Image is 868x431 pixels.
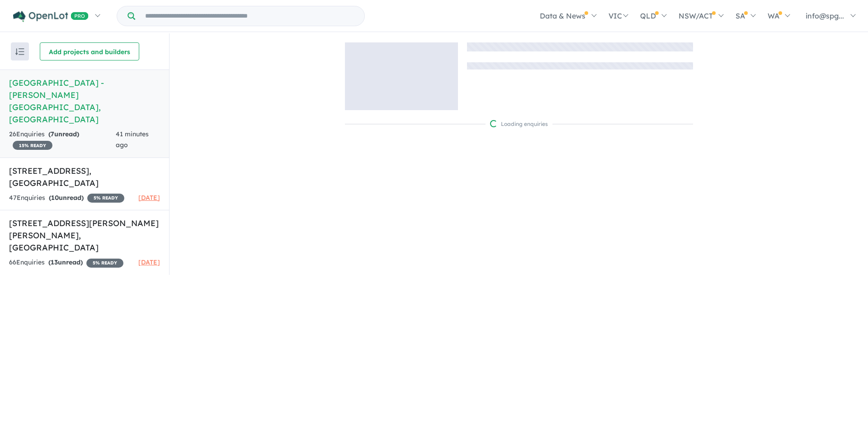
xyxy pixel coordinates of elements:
strong: ( unread) [48,258,83,266]
span: [DATE] [138,258,160,266]
img: sort.svg [15,48,24,55]
span: 5 % READY [87,194,124,203]
span: 5 % READY [86,259,123,268]
span: 7 [51,130,54,138]
div: 47 Enquir ies [9,193,124,204]
span: 41 minutes ago [116,130,149,149]
strong: ( unread) [49,194,84,202]
h5: [STREET_ADDRESS][PERSON_NAME][PERSON_NAME] , [GEOGRAPHIC_DATA] [9,217,160,254]
div: 26 Enquir ies [9,129,116,151]
span: info@spg... [806,11,844,20]
button: Add projects and builders [40,42,139,60]
input: Try estate name, suburb, builder or developer [137,6,363,26]
img: Openlot PRO Logo White [13,11,89,22]
span: 10 [51,194,59,202]
span: 13 [51,258,58,266]
h5: [STREET_ADDRESS] , [GEOGRAPHIC_DATA] [9,165,160,189]
span: [DATE] [138,194,160,202]
div: 66 Enquir ies [9,257,123,268]
div: Loading enquiries [490,120,548,129]
strong: ( unread) [48,130,79,138]
h5: [GEOGRAPHIC_DATA] - [PERSON_NAME][GEOGRAPHIC_DATA] , [GEOGRAPHIC_DATA] [9,77,160,125]
span: 15 % READY [13,141,52,150]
